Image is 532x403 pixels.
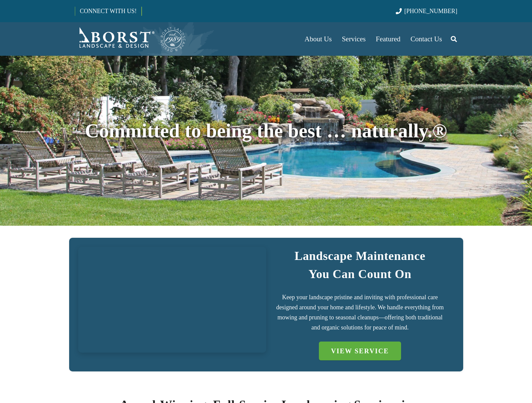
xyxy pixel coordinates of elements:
span: Committed to being the best … naturally.® [85,120,447,142]
a: [PHONE_NUMBER] [396,8,457,14]
a: Services [337,22,371,56]
span: [PHONE_NUMBER] [404,8,457,14]
span: Featured [376,35,400,43]
span: Keep your landscape pristine and inviting with professional care designed around your home and li... [276,294,444,331]
strong: You Can Count On [308,267,412,281]
a: VIEW SERVICE [319,342,401,360]
span: Services [342,35,366,43]
strong: Landscape Maintenance [294,249,425,263]
a: Contact Us [405,22,447,56]
a: About Us [299,22,337,56]
span: Contact Us [410,35,442,43]
a: Borst-Logo [75,26,186,52]
a: Search [447,31,461,47]
a: CONNECT WITH US! [75,3,141,19]
a: Featured [371,22,405,56]
span: About Us [304,35,332,43]
a: IMG_7723 (1) [78,247,266,353]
